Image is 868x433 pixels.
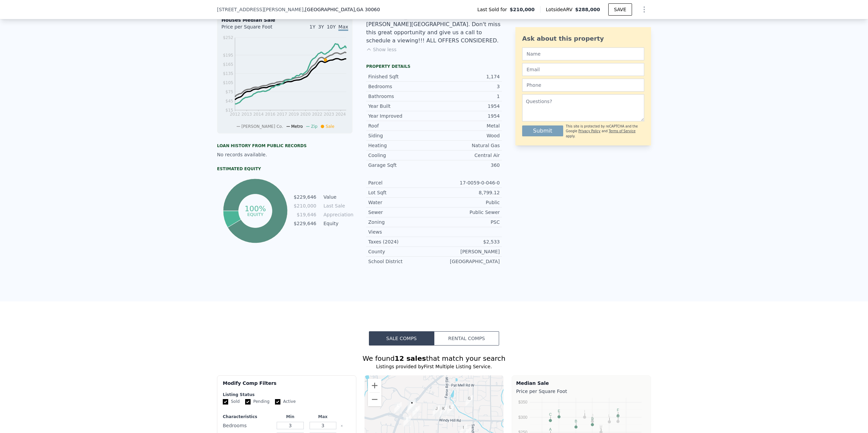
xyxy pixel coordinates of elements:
input: Sold [223,399,228,405]
div: Water [368,199,434,206]
div: Zoning [368,219,434,225]
tspan: $165 [223,62,233,67]
label: Active [275,399,296,405]
div: Sewer [368,209,434,216]
tspan: 2016 [265,112,276,117]
div: Price per Square Foot [516,387,647,396]
text: A [549,427,552,431]
tspan: 2017 [277,112,287,117]
div: Lot Sqft [368,189,434,196]
div: We found that match your search [217,354,651,363]
div: 3 [434,83,500,90]
div: Bathrooms [368,93,434,100]
text: F [617,408,619,412]
div: 801 Wanda Cir SW [394,402,402,414]
div: 8,799.12 [434,189,500,196]
button: Zoom in [368,379,381,392]
div: Metal [434,122,500,129]
td: Appreciation [322,211,353,218]
div: Views [368,229,434,235]
button: Show Options [637,3,651,16]
div: This site is protected by reCAPTCHA and the Google and apply. [566,124,644,139]
text: G [617,413,620,417]
div: 360 [434,162,500,169]
div: 174 Zelma St SW [466,395,473,407]
tspan: $105 [223,80,233,85]
div: 2326 Brackett St SW [407,402,415,413]
label: Sold [223,399,240,405]
tspan: 2020 [300,112,311,117]
div: 1954 [434,103,500,110]
button: Rental Comps [434,331,499,346]
tspan: 2019 [289,112,299,117]
td: $229,646 [293,193,317,201]
div: Characteristics [223,414,273,419]
div: Siding [368,132,434,139]
div: Year Improved [368,113,434,119]
div: Garage Sqft [368,162,434,169]
button: Show less [366,46,396,53]
div: Loan history from public records [217,143,353,149]
tspan: $45 [225,99,233,103]
button: Clear [340,425,343,427]
label: Pending [245,399,270,405]
tspan: $75 [225,90,233,94]
span: 10Y [327,24,336,29]
div: Taxes (2024) [368,238,434,245]
div: Listings provided by First Multiple Listing Service . [217,363,651,370]
span: [STREET_ADDRESS][PERSON_NAME] [217,6,303,13]
div: 1 [434,93,500,100]
tspan: $15 [225,108,233,113]
text: $350 [518,400,528,405]
tspan: $252 [223,35,233,40]
span: , [GEOGRAPHIC_DATA] [303,6,380,13]
div: Estimated Equity [217,166,353,172]
span: 3Y [318,24,324,29]
text: $300 [518,415,528,420]
tspan: $195 [223,53,233,58]
div: Wood [434,132,500,139]
tspan: $135 [223,71,233,76]
text: K [600,426,603,430]
button: Sale Comps [369,331,434,346]
div: Min [275,414,305,419]
div: 2321 Brackett St SW [408,399,416,411]
div: Ask about this property [522,34,644,43]
span: $288,000 [575,7,600,12]
div: Parcel [368,179,434,186]
td: Last Sale [322,202,353,210]
text: H [600,424,603,428]
div: 17-0059-0-046-0 [434,179,500,186]
div: Listing Status [223,392,351,397]
text: D [591,417,594,421]
button: Zoom out [368,393,381,406]
tspan: 2023 [324,112,334,117]
div: 1,174 [434,73,500,80]
span: Zip [311,124,317,129]
span: Lotside ARV [546,6,575,13]
td: $210,000 [293,202,317,210]
span: Last Sold for [477,6,510,13]
span: , GA 30060 [355,7,380,12]
div: School District [368,258,434,265]
span: $210,000 [510,6,535,13]
div: Cooling [368,152,434,159]
span: Sale [325,124,334,129]
a: Privacy Policy [578,129,600,133]
button: SAVE [608,3,632,16]
span: Max [338,24,348,31]
div: Public [434,199,500,206]
div: Bedrooms [223,421,273,430]
div: County [368,248,434,255]
tspan: equity [247,212,263,217]
div: No records available. [217,151,353,158]
div: Modify Comp Filters [223,380,351,392]
div: Property details [366,64,502,69]
tspan: 2022 [312,112,322,117]
div: 2461 Wayne St SW [403,415,411,427]
div: 2365 Colleen Cir SW [433,405,440,417]
tspan: 2014 [253,112,264,117]
input: Name [522,47,644,60]
strong: 12 sales [395,354,426,362]
div: Year Built [368,103,434,110]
